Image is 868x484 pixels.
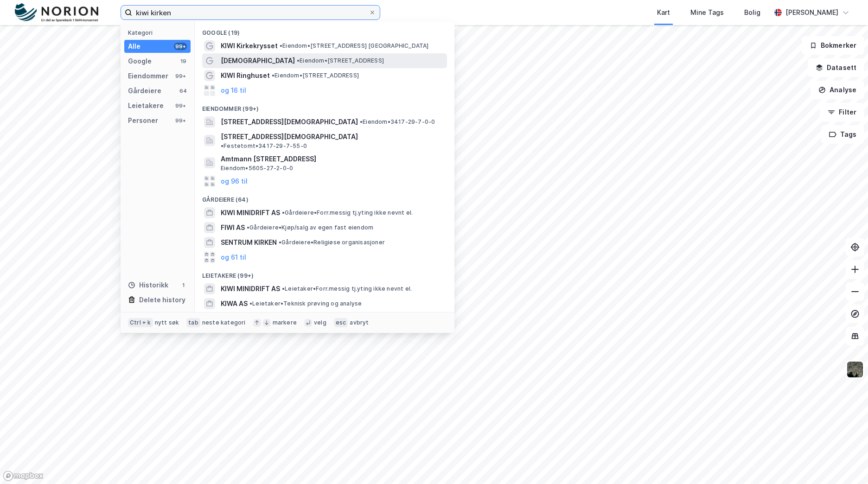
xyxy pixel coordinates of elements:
[139,294,185,306] div: Delete history
[128,85,161,96] div: Gårdeiere
[174,43,187,50] div: 99+
[128,318,153,327] div: Ctrl + k
[282,209,413,217] span: Gårdeiere • Forr.messig tj.yting ikke nevnt el.
[282,209,285,216] span: •
[186,318,200,327] div: tab
[820,103,864,121] button: Filter
[3,471,44,481] a: Mapbox homepage
[174,102,187,109] div: 99+
[174,117,187,124] div: 99+
[221,153,443,165] span: Amtmann [STREET_ADDRESS]
[334,318,348,327] div: esc
[221,165,293,172] span: Eiendom • 5605-27-2-0-0
[221,131,358,142] span: [STREET_ADDRESS][DEMOGRAPHIC_DATA]
[273,319,297,326] div: markere
[846,361,864,378] img: 9k=
[282,285,412,293] span: Leietaker • Forr.messig tj.yting ikke nevnt el.
[221,70,270,81] span: KIWI Ringhuset
[221,55,295,66] span: [DEMOGRAPHIC_DATA]
[195,265,454,281] div: Leietakere (99+)
[221,116,358,127] span: [STREET_ADDRESS][DEMOGRAPHIC_DATA]
[15,3,98,22] img: norion-logo.80e7a08dc31c2e691866.png
[128,56,152,67] div: Google
[821,125,864,144] button: Tags
[802,36,864,55] button: Bokmerker
[808,58,864,77] button: Datasett
[128,115,158,126] div: Personer
[811,81,864,99] button: Analyse
[221,298,248,309] span: KIWA AS
[195,22,454,38] div: Google (19)
[202,319,246,326] div: neste kategori
[247,224,373,231] span: Gårdeiere • Kjøp/salg av egen fast eiendom
[297,57,384,64] span: Eiendom • [STREET_ADDRESS]
[690,7,724,18] div: Mine Tags
[221,283,280,294] span: KIWI MINIDRIFT AS
[822,439,868,484] iframe: Chat Widget
[249,300,362,307] span: Leietaker • Teknisk prøving og analyse
[128,29,191,36] div: Kategori
[195,189,454,205] div: Gårdeiere (64)
[155,319,179,326] div: nytt søk
[128,70,168,82] div: Eiendommer
[297,57,300,64] span: •
[128,280,168,291] div: Historikk
[280,42,429,50] span: Eiendom • [STREET_ADDRESS] [GEOGRAPHIC_DATA]
[280,42,282,49] span: •
[822,439,868,484] div: Kontrollprogram for chat
[132,6,369,19] input: Søk på adresse, matrikkel, gårdeiere, leietakere eller personer
[282,285,285,292] span: •
[360,118,435,126] span: Eiendom • 3417-29-7-0-0
[221,207,280,218] span: KIWI MINIDRIFT AS
[174,72,187,80] div: 99+
[314,319,326,326] div: velg
[221,222,245,233] span: FIWI AS
[279,239,281,246] span: •
[785,7,838,18] div: [PERSON_NAME]
[247,224,249,231] span: •
[221,237,277,248] span: SENTRUM KIRKEN
[249,300,252,307] span: •
[272,72,274,79] span: •
[179,281,187,289] div: 1
[128,100,164,111] div: Leietakere
[272,72,359,79] span: Eiendom • [STREET_ADDRESS]
[128,41,140,52] div: Alle
[179,57,187,65] div: 19
[221,176,248,187] button: og 96 til
[360,118,363,125] span: •
[221,85,246,96] button: og 16 til
[350,319,369,326] div: avbryt
[221,142,307,150] span: Festetomt • 3417-29-7-55-0
[744,7,760,18] div: Bolig
[221,40,278,51] span: KIWI Kirkekrysset
[221,252,246,263] button: og 61 til
[221,142,223,149] span: •
[179,87,187,95] div: 64
[279,239,385,246] span: Gårdeiere • Religiøse organisasjoner
[195,98,454,115] div: Eiendommer (99+)
[657,7,670,18] div: Kart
